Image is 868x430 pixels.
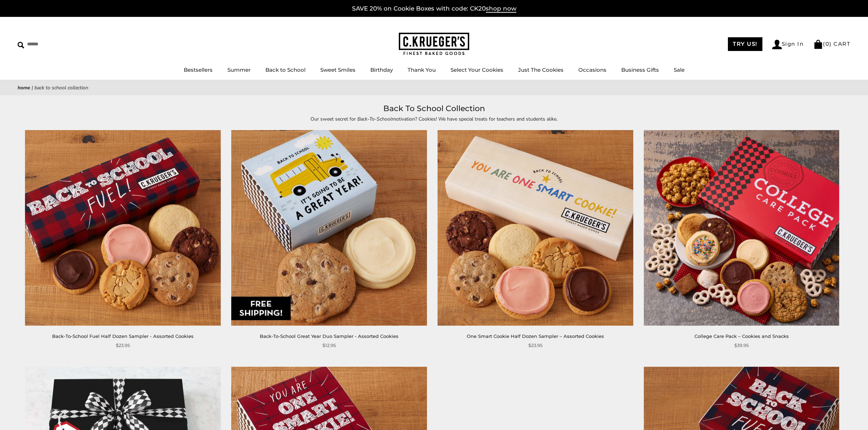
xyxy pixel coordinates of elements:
span: Back To School Collection [34,84,88,91]
a: Just The Cookies [518,66,564,73]
a: Bestsellers [184,66,213,73]
a: Birthday [370,66,393,73]
a: One Smart Cookie Half Dozen Sampler – Assorted Cookies [467,333,604,339]
a: Back-To-School Fuel Half Dozen Sampler - Assorted Cookies [52,333,194,339]
span: shop now [486,5,516,13]
a: Sale [674,66,685,73]
a: College Care Pack – Cookies and Snacks [694,333,789,339]
a: Back-To-School Great Year Duo Sampler - Assorted Cookies [260,333,398,339]
a: Select Your Cookies [451,66,503,73]
a: Back to School [265,66,306,73]
em: Back-To-School [357,116,392,122]
img: Back-To-School Fuel Half Dozen Sampler - Assorted Cookies [25,130,221,326]
span: $23.95 [116,342,130,349]
a: Sign In [772,40,804,49]
span: motivation? Cookies! We have special treats for teachers and students alike. [392,116,558,122]
a: Occasions [578,66,606,73]
span: 0 [825,40,830,47]
span: $23.95 [528,342,542,349]
span: $12.95 [322,342,336,349]
h1: Back To School Collection [28,102,840,115]
a: Home [18,84,30,91]
span: Our sweet secret for [310,116,357,122]
img: Search [18,42,24,49]
span: | [32,84,33,91]
img: One Smart Cookie Half Dozen Sampler – Assorted Cookies [438,130,633,326]
a: Summer [227,66,251,73]
img: Account [772,40,782,49]
a: TRY US! [728,37,762,51]
a: Thank You [408,66,436,73]
nav: breadcrumbs [18,84,850,92]
img: Bag [813,40,823,49]
img: C.KRUEGER'S [399,33,469,56]
a: SAVE 20% on Cookie Boxes with code: CK20shop now [352,5,516,13]
img: College Care Pack – Cookies and Snacks [644,130,839,326]
img: Back-To-School Great Year Duo Sampler - Assorted Cookies [231,130,427,326]
a: (0) CART [813,40,850,47]
span: $39.95 [734,342,749,349]
input: Search [18,39,101,50]
a: Business Gifts [621,66,659,73]
a: Sweet Smiles [320,66,356,73]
